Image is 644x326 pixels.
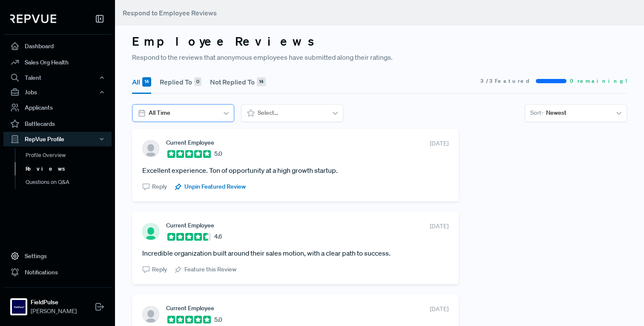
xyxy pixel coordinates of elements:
div: 0 [194,77,201,87]
button: RepVue Profile [3,132,112,146]
span: Current Employee [166,139,214,146]
a: Dashboard [3,38,112,54]
span: Reply [152,265,167,274]
button: Replied To 0 [160,70,201,94]
img: FieldPulse [12,300,26,314]
button: Not Replied To 14 [210,70,266,94]
span: Unpin Featured Review [184,182,246,191]
div: 14 [142,77,151,87]
strong: FieldPulse [31,298,77,307]
span: Current Employee [166,305,214,311]
a: FieldPulseFieldPulse[PERSON_NAME] [3,287,112,319]
span: Sort - [530,108,543,117]
a: Settings [3,248,112,264]
span: 5.0 [214,149,222,158]
a: Notifications [3,264,112,280]
div: 14 [257,77,266,87]
a: Applicants [3,99,112,116]
a: Questions on Q&A [15,175,123,189]
button: Talent [3,70,112,85]
a: Reviews [15,162,123,176]
span: Current Employee [166,222,214,229]
button: Jobs [3,85,112,99]
span: Feature this Review [184,265,236,274]
span: [DATE] [430,139,448,148]
span: 5.0 [214,315,222,324]
article: Incredible organization built around their sales motion, with a clear path to success. [142,248,448,258]
a: Profile Overview [15,148,123,162]
span: 4.6 [214,232,222,241]
h3: Employee Reviews [132,34,627,49]
article: Excellent experience. Ton of opportunity at a high growth startup. [142,165,448,175]
span: Respond to Employee Reviews [123,9,217,17]
span: 0 remaining! [570,77,627,85]
img: RepVue [10,15,56,23]
button: All 14 [132,70,151,94]
span: [DATE] [430,305,448,314]
a: Battlecards [3,116,112,132]
a: Sales Org Health [3,54,112,70]
span: 3 / 3 Featured [480,77,532,85]
span: Reply [152,182,167,191]
span: [PERSON_NAME] [31,307,77,316]
p: Respond to the reviews that anonymous employees have submitted along their ratings. [132,52,627,62]
span: [DATE] [430,222,448,231]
